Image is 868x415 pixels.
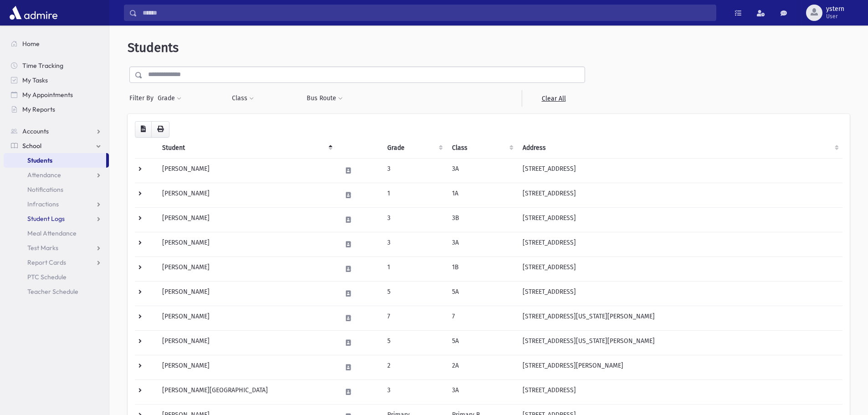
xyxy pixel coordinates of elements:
button: Class [231,90,254,107]
td: 3B [447,207,518,232]
span: My Appointments [22,91,73,99]
td: 2A [447,355,518,379]
td: [STREET_ADDRESS] [517,256,842,281]
span: My Reports [22,105,55,113]
a: My Appointments [4,87,109,102]
td: 3A [447,158,518,183]
td: [STREET_ADDRESS] [517,158,842,183]
td: [PERSON_NAME] [157,330,336,355]
td: [STREET_ADDRESS] [517,183,842,207]
span: Attendance [27,171,61,179]
span: Notifications [27,185,63,194]
td: 1 [382,256,447,281]
a: School [4,138,109,153]
a: Teacher Schedule [4,284,109,299]
a: Student Logs [4,211,109,226]
td: [PERSON_NAME] [157,256,336,281]
td: 3 [382,379,447,404]
span: ystern [826,5,844,13]
a: Attendance [4,168,109,182]
td: 3 [382,158,447,183]
td: 5A [447,330,518,355]
span: User [826,13,844,20]
a: My Tasks [4,73,109,87]
span: PTC Schedule [27,273,67,281]
th: Grade: activate to sort column ascending [382,138,447,159]
span: Report Cards [27,258,66,266]
td: [STREET_ADDRESS][US_STATE][PERSON_NAME] [517,330,842,355]
button: Grade [157,90,182,107]
span: Accounts [22,127,49,135]
span: School [22,142,41,150]
td: [PERSON_NAME] [157,355,336,379]
td: [PERSON_NAME] [157,207,336,232]
a: Meal Attendance [4,226,109,241]
td: [STREET_ADDRESS] [517,207,842,232]
a: Notifications [4,182,109,197]
td: 5 [382,330,447,355]
a: Home [4,36,109,51]
td: [STREET_ADDRESS] [517,379,842,404]
a: Report Cards [4,255,109,270]
td: 3A [447,232,518,256]
td: 5 [382,281,447,306]
a: Test Marks [4,241,109,255]
th: Student: activate to sort column descending [157,138,336,159]
th: Class: activate to sort column ascending [447,138,518,159]
td: [STREET_ADDRESS] [517,281,842,306]
button: Print [151,121,169,138]
img: AdmirePro [7,4,60,22]
a: Accounts [4,124,109,138]
span: Time Tracking [22,61,63,70]
a: Clear All [522,90,585,107]
span: Test Marks [27,244,58,252]
td: 1B [447,256,518,281]
button: Bus Route [306,90,343,107]
td: [STREET_ADDRESS][US_STATE][PERSON_NAME] [517,306,842,330]
span: My Tasks [22,76,48,84]
span: Student Logs [27,215,65,223]
button: CSV [135,121,152,138]
td: 1 [382,183,447,207]
span: Filter By [129,93,157,103]
td: 1A [447,183,518,207]
input: Search [137,5,716,21]
span: Students [128,40,179,55]
span: Infractions [27,200,59,208]
td: [PERSON_NAME] [157,232,336,256]
td: [PERSON_NAME] [157,158,336,183]
td: [PERSON_NAME] [157,306,336,330]
a: Time Tracking [4,58,109,73]
a: Students [4,153,106,168]
span: Meal Attendance [27,229,77,237]
td: [PERSON_NAME] [157,183,336,207]
td: 3A [447,379,518,404]
td: 3 [382,207,447,232]
a: Infractions [4,197,109,211]
td: [STREET_ADDRESS] [517,232,842,256]
td: [PERSON_NAME] [157,281,336,306]
td: 5A [447,281,518,306]
th: Address: activate to sort column ascending [517,138,842,159]
span: Teacher Schedule [27,287,78,296]
td: [STREET_ADDRESS][PERSON_NAME] [517,355,842,379]
td: [PERSON_NAME][GEOGRAPHIC_DATA] [157,379,336,404]
span: Students [27,156,52,164]
td: 3 [382,232,447,256]
a: My Reports [4,102,109,117]
span: Home [22,40,40,48]
td: 2 [382,355,447,379]
td: 7 [447,306,518,330]
a: PTC Schedule [4,270,109,284]
td: 7 [382,306,447,330]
